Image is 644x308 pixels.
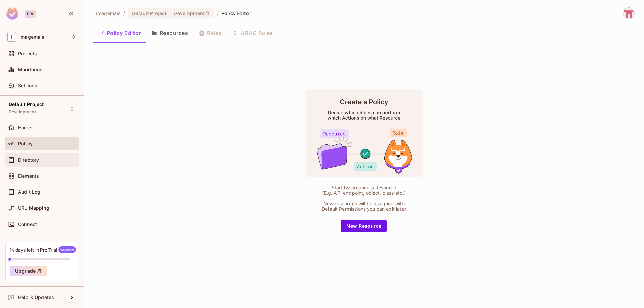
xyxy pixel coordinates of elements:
[19,34,44,40] span: Workspace: imagemais
[319,201,409,212] div: New resources will be assigned with Default Permissions you can edit later
[6,7,18,20] img: SReyMgAAAABJRU5ErkJggg==
[18,189,40,195] span: Audit Log
[341,220,387,232] button: New Resource
[18,295,54,300] span: Help & Updates
[174,10,205,16] span: Development
[18,67,43,72] span: Monitoring
[18,141,33,146] span: Policy
[217,10,219,16] li: /
[18,51,37,56] span: Projects
[96,10,121,16] span: the active workspace
[319,185,409,196] div: Start by creating a Resource (E.g. API endpoint, object, class etc.)
[9,109,36,115] span: Development
[18,205,49,211] span: URL Mapping
[93,24,146,41] button: Policy Editor
[132,10,167,16] span: Default Project
[18,173,39,179] span: Elements
[123,10,125,16] li: /
[18,125,31,130] span: Home
[623,8,634,19] img: doug@imagemais.com.br
[18,83,37,88] span: Settings
[58,246,76,253] span: Welcome!
[169,11,171,16] span: :
[10,266,47,276] button: Upgrade
[10,246,76,253] div: 14 days left in Pro Trial
[221,10,251,16] span: Policy Editor
[146,24,194,41] button: Resources
[18,157,39,163] span: Directory
[18,222,37,227] span: Connect
[9,102,44,107] span: Default Project
[7,32,16,42] span: I
[25,10,36,18] div: Pro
